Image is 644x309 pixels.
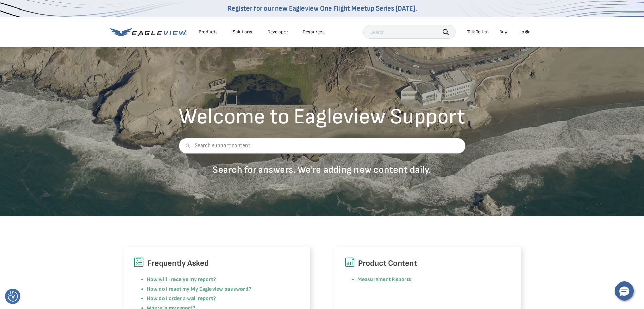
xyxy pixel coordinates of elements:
div: Products [199,29,218,35]
div: Talk To Us [467,29,487,35]
input: Search support content [179,138,465,154]
a: Register for our new Eagleview One Flight Meetup Series [DATE]. [227,4,417,13]
h6: Product Content [345,257,511,270]
p: Search for answers. We're adding new content daily. [179,164,465,176]
h6: Frequently Asked [134,257,300,270]
a: Developer [267,29,288,35]
img: Revisit consent button [8,291,18,302]
a: How will I receive my report? [147,276,216,283]
a: Measurement Reports [357,276,412,283]
div: Resources [303,29,325,35]
div: Solutions [233,29,252,35]
h2: Welcome to Eagleview Support [179,106,465,128]
input: Search [363,25,456,39]
a: Buy [499,29,507,35]
button: Hello, have a question? Let’s chat. [615,281,634,301]
button: Consent Preferences [8,291,18,302]
a: How do I order a wall report? [147,295,216,302]
a: How do I reset my My Eagleview password? [147,286,252,292]
div: Login [519,29,531,35]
